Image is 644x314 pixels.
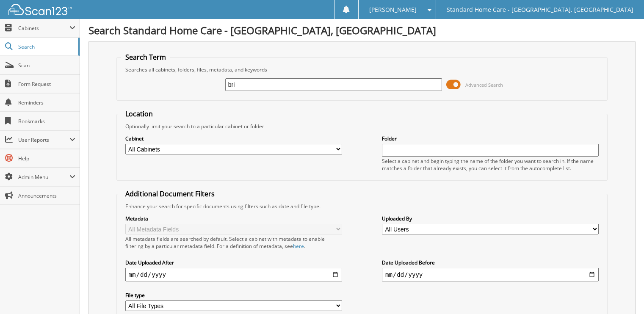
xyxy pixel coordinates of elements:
div: Enhance your search for specific documents using filters such as date and file type. [121,203,603,210]
span: Reminders [18,99,75,106]
span: User Reports [18,136,69,143]
label: File type [125,292,342,299]
span: Help [18,155,75,162]
div: Searches all cabinets, folders, files, metadata, and keywords [121,66,603,73]
span: Standard Home Care - [GEOGRAPHIC_DATA], [GEOGRAPHIC_DATA] [447,7,633,12]
label: Metadata [125,215,342,222]
a: here [293,242,304,250]
span: Search [18,43,74,50]
span: Scan [18,62,75,69]
h1: Search Standard Home Care - [GEOGRAPHIC_DATA], [GEOGRAPHIC_DATA] [88,23,636,37]
legend: Search Term [121,52,170,62]
div: Optionally limit your search to a particular cabinet or folder [121,123,603,130]
span: [PERSON_NAME] [369,7,417,12]
legend: Location [121,109,157,118]
label: Date Uploaded After [125,259,342,266]
input: end [382,268,599,281]
img: scan123-logo-white.svg [8,4,72,15]
span: Advanced Search [465,82,503,88]
input: start [125,268,342,281]
span: Form Request [18,80,75,88]
label: Date Uploaded Before [382,259,599,266]
label: Cabinet [125,135,342,142]
label: Folder [382,135,599,142]
label: Uploaded By [382,215,599,222]
span: Cabinets [18,25,69,32]
span: Admin Menu [18,174,69,181]
div: All metadata fields are searched by default. Select a cabinet with metadata to enable filtering b... [125,235,342,250]
legend: Additional Document Filters [121,189,219,198]
span: Bookmarks [18,118,75,125]
div: Select a cabinet and begin typing the name of the folder you want to search in. If the name match... [382,157,599,172]
span: Announcements [18,192,75,199]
